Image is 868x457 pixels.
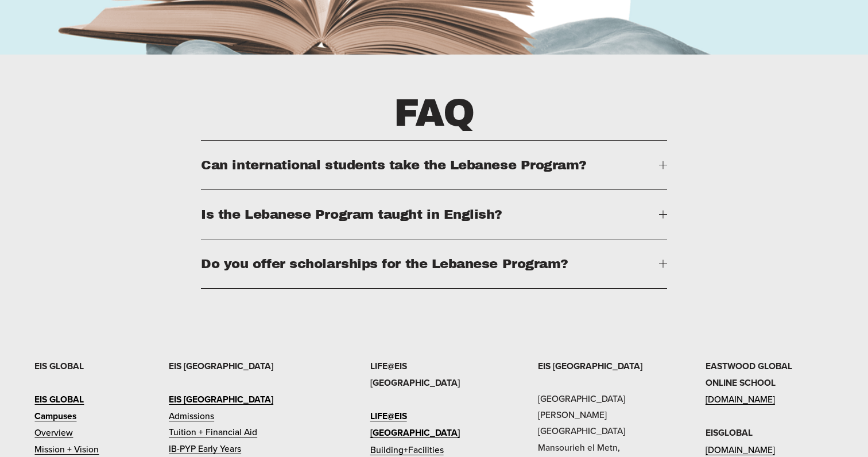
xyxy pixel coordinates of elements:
[34,424,73,440] a: Overview
[370,408,498,441] a: LIFE@EIS [GEOGRAPHIC_DATA]
[34,359,84,373] strong: EIS GLOBAL
[34,391,84,408] a: EIS GLOBAL
[169,440,241,456] a: IB-PYP Early Years
[538,359,642,373] strong: EIS [GEOGRAPHIC_DATA]
[201,141,666,189] button: Can international students take the Lebanese Program?
[201,207,658,222] span: Is the Lebanese Program taught in English?
[706,359,792,389] strong: EASTWOOD GLOBAL ONLINE SCHOOL
[169,391,273,408] a: EIS [GEOGRAPHIC_DATA]
[34,409,76,423] strong: Campuses
[169,359,273,373] strong: EIS [GEOGRAPHIC_DATA]
[706,426,753,439] strong: EISGLOBAL
[169,393,273,406] strong: EIS [GEOGRAPHIC_DATA]
[201,239,666,288] button: Do you offer scholarships for the Lebanese Program?
[201,257,658,271] span: Do you offer scholarships for the Lebanese Program?
[169,408,214,424] a: Admissions
[706,391,775,407] a: [DOMAIN_NAME]
[34,441,99,457] a: Mission + Vision
[201,158,658,172] span: Can international students take the Lebanese Program?
[34,393,84,406] strong: EIS GLOBAL
[169,424,257,440] a: Tuition + Financial Aid
[370,359,460,389] strong: LIFE@EIS [GEOGRAPHIC_DATA]
[101,88,766,139] h2: FAQ
[370,409,460,439] strong: LIFE@EIS [GEOGRAPHIC_DATA]
[34,408,76,424] a: Campuses
[201,190,666,239] button: Is the Lebanese Program taught in English?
